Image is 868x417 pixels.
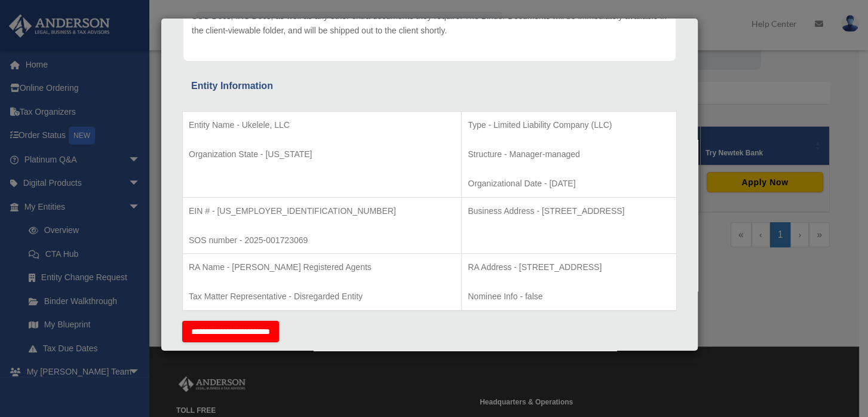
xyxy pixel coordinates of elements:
[189,204,455,219] p: EIN # - [US_EMPLOYER_IDENTIFICATION_NUMBER]
[468,147,670,162] p: Structure - Manager-managed
[468,289,670,304] p: Nominee Info - false
[189,147,455,162] p: Organization State - [US_STATE]
[468,176,670,191] p: Organizational Date - [DATE]
[189,260,455,275] p: RA Name - [PERSON_NAME] Registered Agents
[189,289,455,304] p: Tax Matter Representative - Disregarded Entity
[191,78,668,94] div: Entity Information
[468,260,670,275] p: RA Address - [STREET_ADDRESS]
[189,233,455,248] p: SOS number - 2025-001723069
[189,118,455,133] p: Entity Name - Ukelele, LLC
[468,204,670,219] p: Business Address - [STREET_ADDRESS]
[468,118,670,133] p: Type - Limited Liability Company (LLC)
